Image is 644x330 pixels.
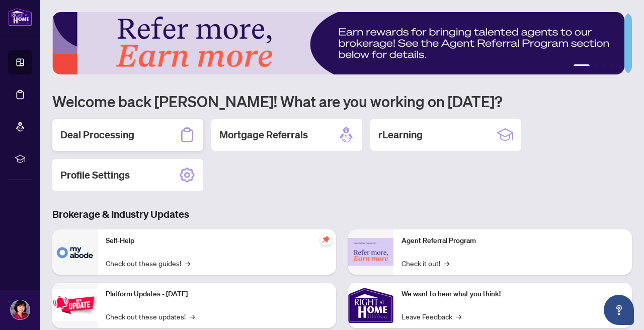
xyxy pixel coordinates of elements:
[618,64,622,68] button: 5
[401,235,624,246] p: Agent Referral Program
[52,12,624,74] img: Slide 0
[52,92,632,111] h1: Welcome back [PERSON_NAME]! What are you working on [DATE]?
[52,229,98,275] img: Self-Help
[348,238,393,266] img: Agent Referral Program
[106,289,328,300] p: Platform Updates - [DATE]
[574,64,590,68] button: 1
[11,300,30,319] img: Profile Icon
[52,289,98,321] img: Platform Updates - July 21, 2025
[610,64,614,68] button: 4
[378,128,423,142] h2: rLearning
[348,283,393,328] img: We want to hear what you think!
[185,258,190,269] span: →
[106,235,328,246] p: Self-Help
[604,295,634,325] button: Open asap
[60,168,130,182] h2: Profile Settings
[219,128,308,142] h2: Mortgage Referrals
[320,233,332,245] span: pushpin
[60,128,134,142] h2: Deal Processing
[8,8,32,26] img: logo
[52,207,632,221] h3: Brokerage & Industry Updates
[401,289,624,300] p: We want to hear what you think!
[106,258,190,269] a: Check out these guides!→
[594,64,598,68] button: 2
[401,258,449,269] a: Check it out!→
[444,258,449,269] span: →
[456,311,461,322] span: →
[401,311,461,322] a: Leave Feedback→
[602,64,606,68] button: 3
[106,311,195,322] a: Check out these updates!→
[190,311,195,322] span: →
